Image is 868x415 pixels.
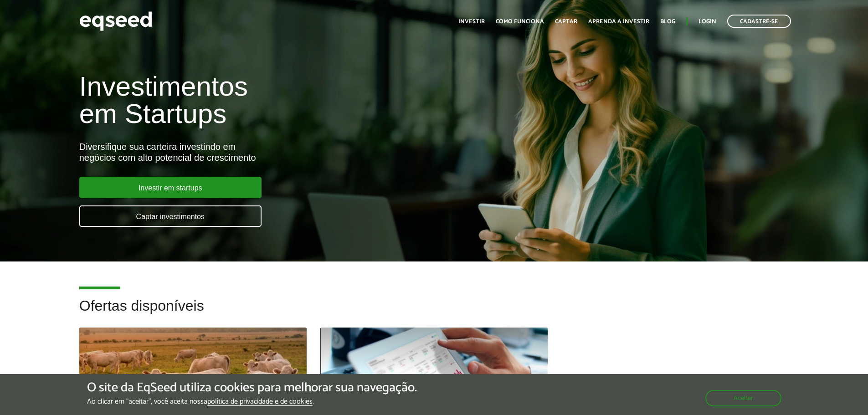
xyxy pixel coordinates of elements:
[555,19,577,25] a: Captar
[87,397,417,406] p: Ao clicar em "aceitar", você aceita nossa .
[699,19,716,25] a: Login
[705,390,781,406] button: Aceitar
[588,19,649,25] a: Aprenda a investir
[727,15,791,28] a: Cadastre-se
[79,205,262,227] a: Captar investimentos
[79,141,500,163] div: Diversifique sua carteira investindo em negócios com alto potencial de crescimento
[79,298,789,328] h2: Ofertas disponíveis
[660,19,675,25] a: Blog
[79,9,152,33] img: EqSeed
[79,73,500,128] h1: Investimentos em Startups
[207,398,313,406] a: política de privacidade e de cookies
[79,177,262,198] a: Investir em startups
[87,381,417,395] h5: O site da EqSeed utiliza cookies para melhorar sua navegação.
[458,19,485,25] a: Investir
[496,19,544,25] a: Como funciona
